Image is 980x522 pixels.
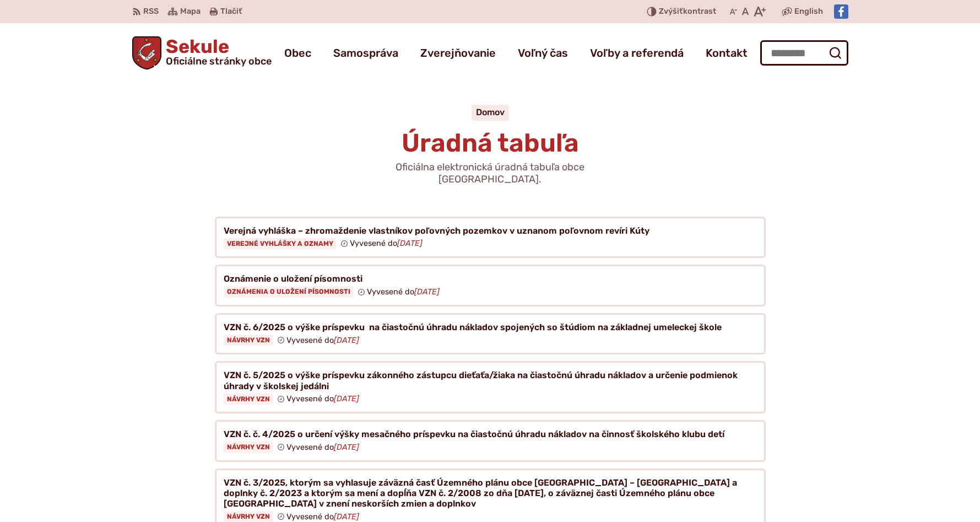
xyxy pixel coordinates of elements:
[659,7,683,16] span: Zvýšiť
[215,217,766,259] a: Verejná vyhláška – zhromaždenie vlastníkov poľovných pozemkov v uznanom poľovnom revíri Kúty Vere...
[220,7,242,17] span: Tlačiť
[166,56,272,66] span: Oficiálne stránky obce
[402,128,579,158] span: Úradná tabuľa
[476,107,505,117] a: Domov
[792,5,825,18] a: English
[794,5,823,18] span: English
[143,5,159,18] span: RSS
[284,37,311,68] a: Obec
[215,313,766,355] a: VZN č. 6/2025 o výške príspevku na čiastočnú úhradu nákladov spojených so štúdiom na základnej um...
[518,37,568,68] a: Voľný čas
[215,420,766,462] a: VZN č. č. 4/2025 o určení výšky mesačného príspevku na čiastočnú úhradu nákladov na činnosť škols...
[358,162,622,185] p: Oficiálna elektronická úradná tabuľa obce [GEOGRAPHIC_DATA].
[180,5,201,18] span: Mapa
[215,361,766,413] a: VZN č. 5/2025 o výške príspevku zákonného zástupcu dieťaťa/žiaka na čiastočnú úhradu nákladov a u...
[590,37,684,68] a: Voľby a referendá
[834,4,848,19] img: Prejsť na Facebook stránku
[420,37,496,68] a: Zverejňovanie
[132,36,272,69] a: Logo Sekule, prejsť na domovskú stránku.
[333,37,398,68] a: Samospráva
[706,37,748,68] a: Kontakt
[132,36,162,69] img: Prejsť na domovskú stránku
[161,37,272,66] span: Sekule
[659,7,716,17] span: kontrast
[215,265,766,306] a: Oznámenie o uložení písomnosti Oznámenia o uložení písomnosti Vyvesené do[DATE]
